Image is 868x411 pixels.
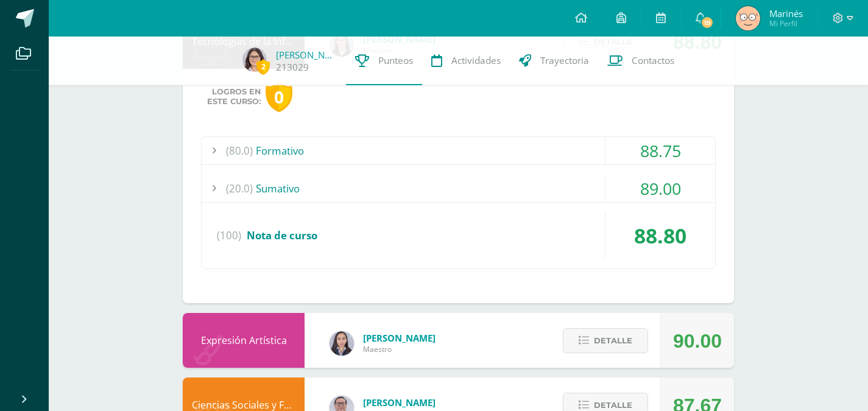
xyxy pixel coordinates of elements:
span: (80.0) [226,137,253,164]
div: 89.00 [605,175,715,202]
span: Nota de curso [247,228,317,242]
span: 19 [700,16,714,29]
a: Trayectoria [510,37,598,85]
a: 213029 [276,61,309,74]
div: Expresión Artística [183,313,305,368]
a: Punteos [346,37,422,85]
a: Contactos [598,37,683,85]
span: (20.0) [226,175,253,202]
span: Maestro [363,344,436,354]
span: Actividades [451,54,501,67]
span: Logros en este curso: [207,87,261,107]
span: Mi Perfil [769,18,803,29]
div: Formativo [202,137,715,164]
div: Sumativo [202,175,715,202]
div: 90.00 [673,314,722,368]
span: 2 [256,59,270,74]
div: 0 [266,82,292,113]
span: Punteos [378,54,413,67]
span: Marinés [769,7,803,19]
div: 88.75 [605,137,715,164]
span: (100) [217,213,241,259]
button: Detalle [563,328,648,353]
span: [PERSON_NAME] [363,396,436,409]
img: d0eb4f608a66c2b5d3fe660c3b45bbae.png [736,6,760,30]
span: [PERSON_NAME] [363,332,436,344]
img: 77847ddb6b5b9aa360bda9e432518848.png [242,47,267,72]
div: 88.80 [605,213,715,259]
a: Actividades [422,37,510,85]
span: Trayectoria [540,54,589,67]
img: 35694fb3d471466e11a043d39e0d13e5.png [330,331,354,356]
span: Contactos [632,54,674,67]
a: [PERSON_NAME] [276,49,337,61]
span: Detalle [594,329,632,352]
